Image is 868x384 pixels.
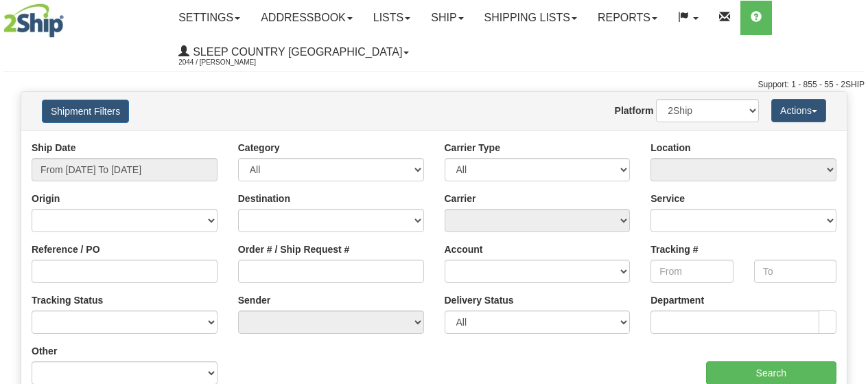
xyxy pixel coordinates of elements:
label: Tracking # [650,242,698,256]
button: Actions [771,99,826,122]
input: From [650,260,733,283]
a: Settings [168,1,250,35]
label: Category [238,141,280,155]
div: Support: 1 - 855 - 55 - 2SHIP [3,79,865,91]
label: Other [32,344,57,358]
label: Department [650,293,704,307]
label: Carrier [445,192,476,205]
label: Reference / PO [32,242,100,256]
label: Sender [238,293,270,307]
label: Destination [238,192,290,205]
label: Tracking Status [32,293,103,307]
label: Account [445,242,483,256]
a: Ship [421,1,473,35]
a: Reports [587,1,668,35]
a: Addressbook [250,1,363,35]
input: To [754,260,836,283]
label: Location [650,141,690,155]
a: Shipping lists [474,1,587,35]
label: Order # / Ship Request # [238,242,350,256]
span: Sleep Country [GEOGRAPHIC_DATA] [189,46,402,58]
label: Carrier Type [445,141,500,155]
label: Ship Date [32,141,76,155]
span: 2044 / [PERSON_NAME] [178,56,281,69]
label: Delivery Status [445,293,514,307]
label: Service [650,192,685,205]
button: Shipment Filters [42,100,129,123]
a: Lists [363,1,421,35]
iframe: chat widget [836,122,867,262]
label: Origin [32,192,60,205]
label: Platform [615,104,654,117]
a: Sleep Country [GEOGRAPHIC_DATA] 2044 / [PERSON_NAME] [168,35,419,69]
img: logo2044.jpg [3,3,64,38]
